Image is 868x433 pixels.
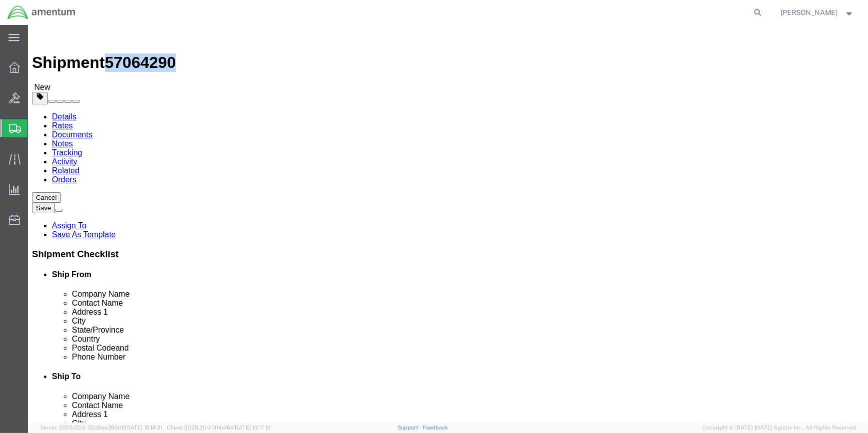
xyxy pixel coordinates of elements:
[125,425,162,431] span: [DATE] 10:18:31
[233,425,271,431] span: [DATE] 10:17:12
[702,424,856,432] span: Copyright © [DATE]-[DATE] Agistix Inc., All Rights Reserved
[28,25,868,423] iframe: FS Legacy Container
[40,425,162,431] span: Server: 2025.20.0-32d5ea39505
[7,5,76,20] img: logo
[781,6,855,18] button: [PERSON_NAME]
[781,7,838,18] span: Donald Frederiksen
[398,425,423,431] a: Support
[167,425,271,431] span: Client: 2025.20.0-314a16e
[423,425,448,431] a: Feedback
